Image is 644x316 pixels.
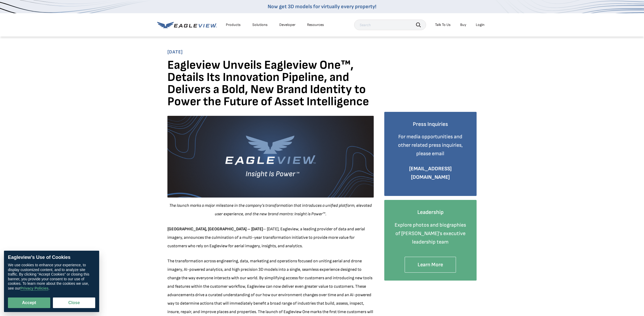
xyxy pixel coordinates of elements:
[167,225,374,250] p: – [DATE], Eagleview, a leading provider of data and aerial imagery, announces the culmination of ...
[279,22,295,27] a: Developer
[8,263,95,291] div: We use cookies to enhance your experience, to display customized content, and to analyze site tra...
[409,166,452,180] a: [EMAIL_ADDRESS][DOMAIN_NAME]
[460,22,466,27] a: Buy
[268,3,376,10] a: Now get 3D models for virtually every property!
[53,297,95,308] button: Close
[169,203,372,217] em: The launch marks a major milestone in the company’s transformation that introduces a unified plat...
[354,20,426,30] input: Search
[167,227,263,232] strong: [GEOGRAPHIC_DATA], [GEOGRAPHIC_DATA] – [DATE]
[307,22,324,27] div: Resources
[392,221,469,246] p: Explore photos and biographies of [PERSON_NAME]’s executive leadership team
[392,208,469,217] h4: Leadership
[435,22,451,27] div: Talk To Us
[8,255,95,260] div: Eagleview’s Use of Cookies
[226,22,241,27] div: Products
[167,59,374,112] h1: Eagleview Unveils Eagleview One™, Details Its Innovation Pipeline, and Delivers a Bold, New Brand...
[8,297,50,308] button: Accept
[167,49,477,55] span: [DATE]
[167,116,374,198] img: Eagleview logo featuring a stylized eagle with outstretched wings above the company name, accompa...
[405,257,456,273] a: Learn More
[323,212,325,214] sup: TM
[20,286,49,291] a: Privacy Policies
[392,120,469,129] h4: Press Inquiries
[476,22,485,27] div: Login
[252,22,268,27] div: Solutions
[392,132,469,158] p: For media opportunities and other related press inquiries, please email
